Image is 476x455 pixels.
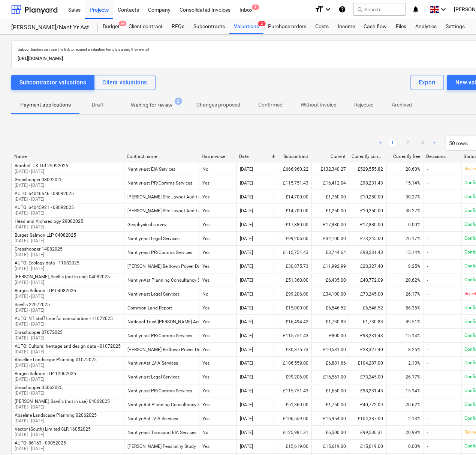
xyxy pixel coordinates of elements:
a: Purchase orders [263,19,311,34]
div: Savills 22072025 [15,302,50,307]
div: [PERSON_NAME] Site Layout Audit and Review [127,208,221,213]
div: [DATE] [240,208,253,213]
div: Nant yr-ast EIA Services [127,167,175,172]
div: Nant yr-Ast LVIA Services [127,416,178,422]
a: Subcontracts [189,19,229,34]
span: 8.25% [409,264,421,269]
div: £51,360.00 [274,399,311,411]
p: Confirmed [258,101,283,109]
p: [DATE] - [DATE] [15,404,110,411]
div: £11,992.99 [311,260,349,272]
i: notifications [412,5,419,14]
div: [DATE] [240,402,253,408]
div: £40,772.09 [349,399,386,411]
span: 15.14% [406,333,421,338]
a: Budget9+ [98,19,124,34]
a: Previous page [376,139,385,148]
div: Subcontract [277,154,308,159]
div: £115,751.43 [274,385,311,397]
button: Export [411,75,445,90]
p: [DATE] - [DATE] [15,349,121,355]
div: Current [314,154,346,159]
div: £14,700.00 [274,191,311,203]
a: RFQs [167,19,189,34]
div: £34,100.00 [311,233,349,245]
div: - [427,278,428,283]
p: [DATE] - [DATE] [15,238,76,244]
div: No [199,163,237,175]
div: £800.00 [311,330,349,342]
div: £34,100.00 [311,288,349,300]
div: Subcontractor valuations [19,78,86,87]
div: Export [419,78,436,87]
div: No [199,427,237,439]
div: [DATE] [240,375,253,380]
span: 2 [258,21,266,26]
span: 15.14% [406,389,421,394]
i: keyboard_arrow_down [323,5,332,14]
div: Burges Salmon LLP 12062025 [15,371,76,377]
div: [DATE] [240,430,253,435]
p: [DATE] - [DATE] [15,168,68,175]
div: Yes [199,233,237,245]
div: [DATE] [240,333,253,338]
div: £106,559.00 [274,357,311,369]
div: £16,561.00 [311,371,349,383]
iframe: Chat Widget [439,419,476,455]
div: Yes [199,385,237,397]
span: 56.36% [406,305,421,311]
div: £40,772.09 [349,274,386,286]
div: [PERSON_NAME] Belltown Power Data Sharing [127,264,222,269]
span: 15.14% [406,180,421,186]
span: 2.13% [409,416,421,422]
span: 89.51% [406,319,421,324]
div: £15,000.00 [274,302,311,314]
div: £99,206.00 [274,288,311,300]
p: Draft [89,101,107,109]
div: Files [392,19,411,34]
div: Budget [98,19,124,34]
button: Subcontractor valuations [11,75,94,90]
span: 1 [252,5,259,10]
div: £10,531.00 [311,344,349,356]
div: [DATE] [240,180,253,186]
div: AUTO: NT staff time for consultation - 11072025 [15,316,113,321]
button: Client valuations [94,75,155,90]
div: - [427,291,428,297]
span: 20.60% [406,167,421,172]
div: £30,875.73 [274,344,311,356]
i: keyboard_arrow_down [439,5,448,14]
div: £15,619.00 [349,441,386,453]
p: Rejected [354,101,374,109]
span: 15.14% [406,250,421,255]
p: Without invoice [301,101,336,109]
div: [PERSON_NAME], Savills (not in use) 04082025 [15,274,110,279]
p: Payment applications [20,101,71,109]
p: [DATE] - [DATE] [15,390,63,397]
div: [DATE] [240,319,253,324]
div: Abseline Landscape Planning 02062025 [15,413,97,418]
div: Costs [311,19,333,34]
div: Date [239,154,271,159]
div: £1,250.00 [311,205,349,217]
div: Grasshopper 08092025 [15,177,63,182]
i: Knowledge base [338,5,346,14]
div: AUTO: 64046546 - 08092025 [15,191,74,196]
div: AUTO: Ecology data - 11082025 [15,260,79,266]
button: Search [353,3,406,16]
div: [DATE] [240,347,253,352]
div: [PERSON_NAME], Savills (not in use) 04062025 [15,399,110,404]
span: 8.25% [409,347,421,352]
div: Nant yr-ast Legal Services [127,375,180,380]
div: Yes [199,219,237,231]
a: Income [333,19,359,34]
div: - [427,264,428,269]
div: - [427,389,428,394]
p: [DATE] - [DATE] [15,252,63,258]
span: 20.62% [406,402,421,408]
div: [PERSON_NAME] Site Layout Audit and Review [127,194,221,200]
div: £99,206.00 [274,371,311,383]
div: £28,327.40 [349,344,386,356]
div: [DATE] [240,194,253,200]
